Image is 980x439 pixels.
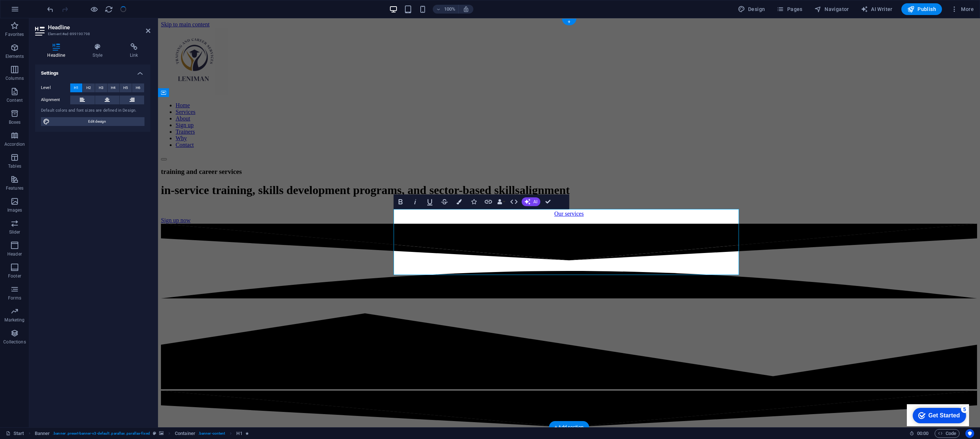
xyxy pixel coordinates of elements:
[46,5,55,14] i: Undo: Change button (Ctrl+Z)
[7,207,22,213] p: Images
[35,429,50,438] span: Click to select. Double-click to edit
[53,429,150,438] span: . banner .preset-banner-v3-default .parallax .parallax-fixed
[8,273,21,279] p: Footer
[5,31,24,37] p: Favorites
[965,429,974,438] button: Usercentrics
[481,194,495,209] button: Link
[507,194,521,209] button: HTML
[522,197,540,206] button: AI
[909,429,929,438] h6: Session time
[467,194,481,209] button: Icons
[111,83,116,92] span: H4
[541,194,555,209] button: Confirm (⌘+⏎)
[159,431,164,435] i: This element contains a background
[5,75,24,81] p: Columns
[6,4,59,19] div: Get Started 5 items remaining, 0% complete
[438,194,451,209] button: Strikethrough
[951,5,974,13] span: More
[22,8,53,15] div: Get Started
[104,5,113,14] button: reload
[7,251,22,257] p: Header
[80,43,118,59] h4: Style
[123,83,128,92] span: H5
[394,194,408,209] button: Bold (⌘B)
[3,3,52,9] a: Skip to main content
[5,53,24,59] p: Elements
[153,431,156,435] i: This element is a customizable preset
[4,317,25,323] p: Marketing
[35,429,249,438] nav: breadcrumb
[95,83,107,92] button: H3
[54,1,61,9] div: 5
[917,429,928,438] span: 00 00
[735,3,768,15] div: Design (Ctrl+Alt+Y)
[452,194,466,209] button: Colors
[74,83,79,92] span: H1
[858,3,895,15] button: AI Writer
[118,43,150,59] h4: Link
[132,83,144,92] button: H6
[108,83,120,92] button: H4
[8,295,21,301] p: Forms
[41,108,144,114] div: Default colors and font sizes are defined in Design.
[6,429,24,438] a: Click to cancel selection. Double-click to open Pages
[938,429,956,438] span: Code
[533,200,537,204] span: AI
[198,429,225,438] span: . banner-content
[41,117,144,126] button: Edit design
[48,31,136,37] h3: Element #ed-899190798
[35,43,80,59] h4: Headline
[9,229,20,235] p: Slider
[907,5,936,13] span: Publish
[423,194,437,209] button: Underline (⌘U)
[136,83,140,92] span: H6
[774,3,805,15] button: Pages
[948,3,977,15] button: More
[6,185,23,191] p: Features
[175,429,195,438] span: Click to select. Double-click to edit
[9,119,21,125] p: Boxes
[48,24,150,31] h2: Headline
[120,83,132,92] button: H5
[7,97,23,103] p: Content
[496,194,506,209] button: Data Bindings
[46,5,55,14] button: undo
[245,431,249,435] i: Element contains an animation
[408,194,422,209] button: Italic (⌘I)
[433,5,459,14] button: 100%
[86,83,91,92] span: H2
[549,421,589,434] div: + Add section
[463,6,469,12] i: On resize automatically adjust zoom level to fit chosen device.
[562,19,576,25] div: +
[70,83,82,92] button: H1
[861,5,893,13] span: AI Writer
[738,5,765,13] span: Design
[8,163,21,169] p: Tables
[3,339,26,345] p: Collections
[99,83,104,92] span: H3
[83,83,95,92] button: H2
[90,5,98,14] button: Click here to leave preview mode and continue editing
[3,165,412,178] span: in-service training, skills development programs, and sector-based skillsalignment
[35,64,150,78] h4: Settings
[901,3,942,15] button: Publish
[41,96,70,104] label: Alignment
[236,429,242,438] span: Click to select. Double-click to edit
[811,3,852,15] button: Navigator
[777,5,802,13] span: Pages
[41,83,70,92] label: Level
[935,429,960,438] button: Code
[4,141,25,147] p: Accordion
[105,5,113,14] i: Reload page
[444,5,455,14] h6: 100%
[735,3,768,15] button: Design
[922,431,923,436] span: :
[814,5,849,13] span: Navigator
[52,117,142,126] span: Edit design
